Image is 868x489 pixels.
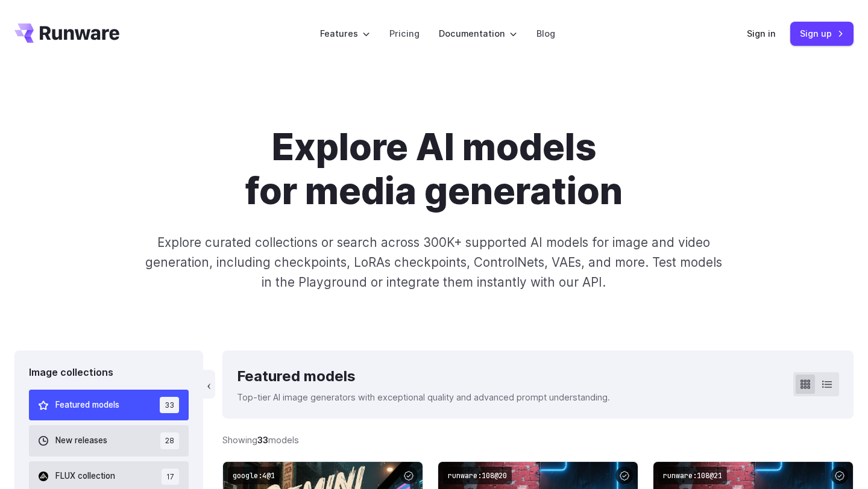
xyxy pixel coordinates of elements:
button: New releases 28 [29,425,189,456]
button: ‹ [203,370,215,399]
button: Featured models 33 [29,390,189,420]
label: Features [320,26,370,40]
a: Sign in [747,26,776,40]
a: Pricing [389,26,420,40]
span: Featured models [55,399,119,412]
code: google:4@1 [228,467,280,484]
p: Explore curated collections or search across 300K+ supported AI models for image and video genera... [140,232,728,293]
a: Go to / [14,23,119,43]
span: FLUX collection [55,470,115,483]
div: Image collections [29,365,189,381]
h1: Explore AI models for media generation [98,125,770,213]
a: Sign up [790,22,854,45]
strong: 33 [257,435,268,445]
a: Blog [536,26,555,40]
code: runware:108@21 [658,467,727,484]
span: 28 [160,432,179,449]
span: New releases [55,434,107,447]
code: runware:108@20 [443,467,512,484]
p: Top-tier AI image generators with exceptional quality and advanced prompt understanding. [237,390,610,404]
span: 33 [160,397,179,413]
span: 17 [162,469,179,485]
label: Documentation [439,26,517,40]
div: Featured models [237,365,610,388]
div: Showing models [222,433,299,447]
